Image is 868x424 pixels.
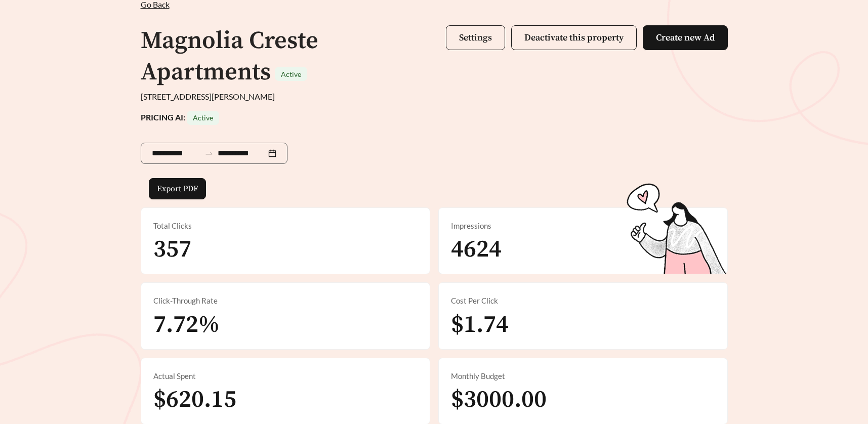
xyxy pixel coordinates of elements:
div: [STREET_ADDRESS][PERSON_NAME] [141,91,728,103]
span: $620.15 [153,385,236,415]
span: Create new Ad [656,32,715,44]
span: 4624 [451,234,502,265]
div: Impressions [451,220,715,232]
div: Monthly Budget [451,370,715,382]
button: Deactivate this property [511,25,637,50]
div: Click-Through Rate [153,295,418,307]
button: Export PDF [149,178,206,199]
span: Settings [459,32,492,44]
span: Export PDF [157,183,198,195]
span: 7.72% [153,310,220,340]
span: 357 [153,234,191,265]
span: swap-right [204,149,214,158]
div: Cost Per Click [451,295,715,307]
strong: PRICING AI: [141,112,219,122]
span: $3000.00 [451,385,547,415]
span: to [204,149,214,158]
span: Active [193,113,213,122]
div: Actual Spent [153,370,418,382]
h1: Magnolia Creste Apartments [141,26,318,88]
span: $1.74 [451,310,509,340]
span: Active [281,70,301,78]
button: Create new Ad [643,25,728,50]
span: Deactivate this property [524,32,624,44]
div: Total Clicks [153,220,418,232]
button: Settings [446,25,505,50]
